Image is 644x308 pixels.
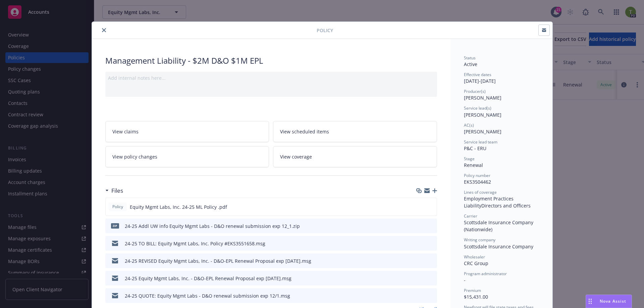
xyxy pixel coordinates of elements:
[111,186,123,195] h3: Files
[464,288,481,293] span: Premium
[464,260,488,266] span: CRC Group
[418,223,423,230] button: download file
[418,292,423,299] button: download file
[111,204,124,210] span: Policy
[464,294,488,300] span: $15,431.00
[464,112,501,118] span: [PERSON_NAME]
[464,72,539,84] div: [DATE] - [DATE]
[111,223,119,228] span: zip
[428,203,434,210] button: preview file
[464,156,475,162] span: Stage
[130,203,227,210] span: Equity Mgmt Labs, Inc. 24-25 ML Policy .pdf
[464,139,497,145] span: Service lead team
[105,121,269,142] a: View claims
[464,179,491,185] span: EKS3504462
[464,128,501,135] span: [PERSON_NAME]
[125,257,311,264] div: 24-25 REVISED Equity Mgmt Labs, Inc. - D&O-EPL Renewal Proposal exp [DATE].msg
[100,26,108,34] button: close
[112,128,139,135] span: View claims
[125,275,291,282] div: 24-25 Equity Mgmt Labs, Inc. - D&O-EPL Renewal Proposal exp [DATE].msg
[418,240,423,247] button: download file
[428,292,434,299] button: preview file
[464,243,533,250] span: Scottsdale Insurance Company
[105,186,123,195] div: Files
[464,277,466,283] span: -
[428,223,434,230] button: preview file
[464,173,490,178] span: Policy number
[481,202,531,209] span: Directors and Officers
[464,237,495,243] span: Writing company
[428,240,434,247] button: preview file
[464,189,497,195] span: Lines of coverage
[464,145,486,151] span: P&C - ERU
[464,213,477,219] span: Carrier
[464,219,535,233] span: Scottsdale Insurance Company (Nationwide)
[464,162,483,168] span: Renewal
[464,72,491,77] span: Effective dates
[464,271,507,276] span: Program administrator
[280,128,329,135] span: View scheduled items
[273,121,437,142] a: View scheduled items
[317,27,333,34] span: Policy
[418,257,423,264] button: download file
[125,240,265,247] div: 24-25 TO BILL: Equity Mgmt Labs, Inc. Policy #EKS3551658.msg
[586,295,594,308] div: Drag to move
[125,223,300,230] div: 24-25 Addl UW info Equity Mgmt Labs - D&O renewal submission exp 12_1.zip
[464,254,485,260] span: Wholesaler
[464,61,477,67] span: Active
[105,146,269,167] a: View policy changes
[600,298,626,304] span: Nova Assist
[112,153,157,160] span: View policy changes
[125,292,290,299] div: 24-25 QUOTE: Equity Mgmt Labs - D&O renewal submission exp 12/1.msg
[108,74,434,81] div: Add internal notes here...
[586,295,632,308] button: Nova Assist
[280,153,312,160] span: View coverage
[105,55,437,66] div: Management Liability - $2M D&O $1M EPL
[464,195,515,209] span: Employment Practices Liability
[273,146,437,167] a: View coverage
[464,105,491,111] span: Service lead(s)
[464,88,486,94] span: Producer(s)
[418,275,423,282] button: download file
[464,55,476,61] span: Status
[428,275,434,282] button: preview file
[464,95,501,101] span: [PERSON_NAME]
[464,122,474,128] span: AC(s)
[417,203,423,210] button: download file
[428,257,434,264] button: preview file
